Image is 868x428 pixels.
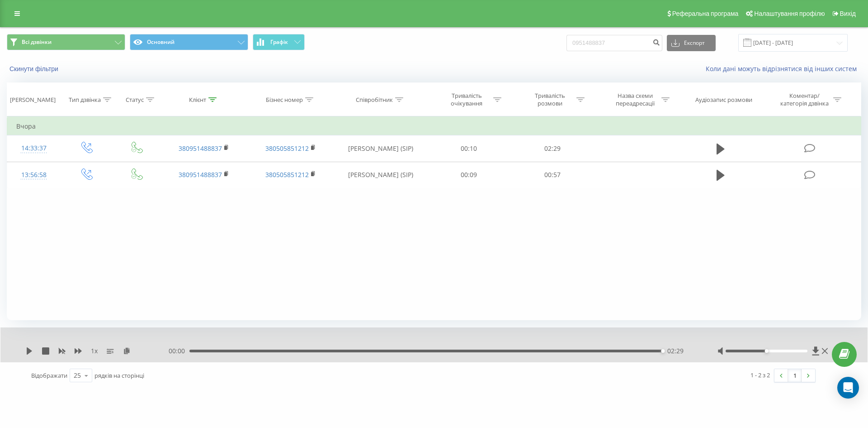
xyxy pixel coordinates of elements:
td: 00:57 [510,162,594,188]
div: Клієнт [189,96,206,104]
div: Назва схеми переадресації [611,92,659,107]
div: Аудіозапис розмови [695,96,752,104]
button: Графік [253,34,305,50]
input: Пошук за номером [566,35,662,51]
div: Accessibility label [661,349,665,353]
span: 00:00 [169,346,189,356]
span: рядків на сторінці [94,371,144,380]
button: Експорт [667,35,716,51]
button: Всі дзвінки [7,34,125,50]
span: Налаштування профілю [754,10,825,17]
span: 1 x [91,346,98,356]
td: [PERSON_NAME] (SIP) [334,162,427,188]
span: Реферальна програма [672,10,739,17]
div: Тривалість розмови [526,92,574,107]
div: Коментар/категорія дзвінка [778,92,831,107]
div: Бізнес номер [266,96,303,104]
div: 1 - 2 з 2 [750,370,770,380]
span: Вихід [840,10,856,17]
a: 380505851212 [265,170,309,179]
td: 00:10 [427,135,510,162]
div: Тип дзвінка [69,96,101,104]
a: Коли дані можуть відрізнятися вiд інших систем [706,64,861,73]
div: Тривалість очікування [443,92,491,107]
span: Відображати [31,371,67,380]
div: [PERSON_NAME] [10,96,56,104]
span: Всі дзвінки [22,38,52,46]
td: [PERSON_NAME] (SIP) [334,135,427,162]
td: Вчора [7,117,861,135]
div: Accessibility label [764,349,768,353]
button: Скинути фільтри [7,65,63,73]
div: 13:56:58 [16,166,52,184]
span: Графік [270,39,288,45]
td: 02:29 [510,135,594,162]
div: Статус [126,96,144,104]
div: 14:33:37 [16,139,52,157]
a: 380951488837 [179,170,222,179]
div: Open Intercom Messenger [837,377,859,399]
a: 380505851212 [265,144,309,153]
td: 00:09 [427,162,510,188]
a: 1 [788,369,802,382]
div: Співробітник [356,96,393,104]
a: 380951488837 [179,144,222,153]
button: Основний [130,34,248,50]
span: 02:29 [667,346,684,356]
div: 25 [74,371,81,380]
